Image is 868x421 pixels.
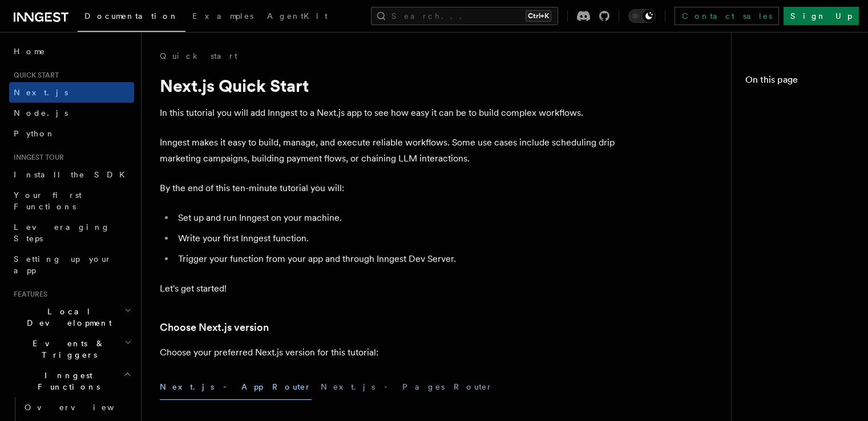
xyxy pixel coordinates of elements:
span: Next.js [14,88,68,97]
a: Contact sales [675,7,779,25]
span: Features [9,290,47,299]
p: Let's get started! [160,281,616,297]
li: Trigger your function from your app and through Inngest Dev Server. [175,251,616,267]
a: Next.js [9,82,134,103]
kbd: Ctrl+K [526,10,551,22]
a: Choose Next.js version [160,319,269,335]
span: Your first Functions [14,191,82,211]
a: Documentation [78,3,185,32]
span: Home [14,46,46,57]
a: Quick start [160,50,237,62]
a: Install the SDK [9,164,134,185]
a: Node.js [9,103,134,123]
span: Overview [25,403,142,412]
p: By the end of this ten-minute tutorial you will: [160,180,616,196]
span: Documentation [84,11,179,21]
button: Events & Triggers [9,333,134,365]
span: AgentKit [267,11,328,21]
span: Node.js [14,108,68,118]
button: Next.js - Pages Router [321,374,493,400]
span: Leveraging Steps [14,222,110,243]
button: Local Development [9,301,134,333]
span: Inngest Functions [9,370,123,392]
li: Write your first Inngest function. [175,230,616,246]
span: Examples [192,11,253,21]
p: Inngest makes it easy to build, manage, and execute reliable workflows. Some use cases include sc... [160,135,616,167]
a: Overview [20,397,134,418]
button: Inngest Functions [9,365,134,397]
a: Python [9,123,134,144]
p: In this tutorial you will add Inngest to a Next.js app to see how easy it can be to build complex... [160,105,616,121]
li: Set up and run Inngest on your machine. [175,210,616,226]
h1: Next.js Quick Start [160,75,616,96]
a: AgentKit [260,3,334,31]
a: Home [9,41,134,62]
span: Inngest tour [9,153,64,162]
span: Install the SDK [14,170,132,179]
a: Examples [185,3,260,31]
button: Search...Ctrl+K [371,7,558,25]
span: Python [14,129,55,138]
p: Choose your preferred Next.js version for this tutorial: [160,345,616,361]
span: Events & Triggers [9,338,124,361]
a: Leveraging Steps [9,217,134,249]
a: Setting up your app [9,249,134,281]
span: Local Development [9,306,124,329]
span: Setting up your app [14,254,112,275]
button: Next.js - App Router [160,374,312,400]
h4: On this page [745,73,854,91]
span: Quick start [9,71,59,80]
a: Sign Up [784,7,859,25]
button: Toggle dark mode [628,9,656,23]
a: Your first Functions [9,185,134,217]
